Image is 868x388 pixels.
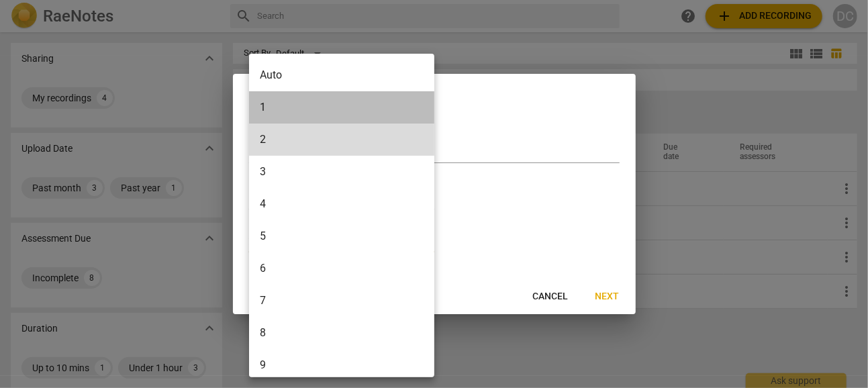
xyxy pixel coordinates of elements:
[249,349,439,381] li: 9
[249,156,439,188] li: 3
[249,285,439,317] li: 7
[249,220,439,252] li: 5
[249,317,439,349] li: 8
[249,59,439,91] li: Auto
[249,188,439,220] li: 4
[249,252,439,285] li: 6
[249,91,439,124] li: 1
[249,124,439,156] li: 2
